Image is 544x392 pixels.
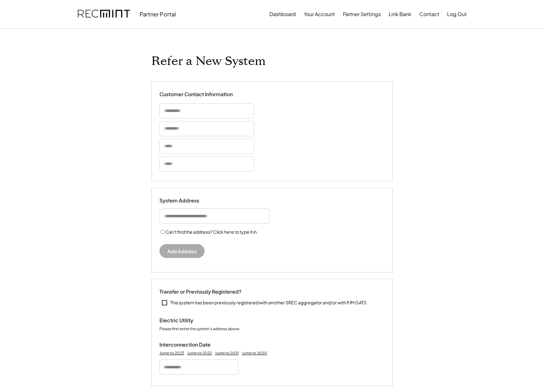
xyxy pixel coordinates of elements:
button: Contact [419,8,439,20]
button: Partner Settings [343,8,381,20]
button: Add Address [159,244,205,258]
div: Jump to 2022 [187,351,212,356]
div: This system has been previously registered with another SREC aggregator and/or with PJM GATS [170,300,367,306]
div: Transfer or Previously Registered? [159,289,242,295]
div: Customer Contact Information [159,91,233,98]
div: Electric Utility [159,317,223,324]
div: Jump to 2023 [159,351,184,356]
button: Link Bank [389,8,411,20]
div: Jump to 2021 [215,351,239,356]
button: Dashboard [269,8,296,20]
div: Partner Portal [140,10,176,18]
div: System Address [159,197,223,204]
div: Please first enter the system's address above. [159,326,240,332]
button: Log Out [447,8,467,20]
button: Your Account [304,8,335,20]
h1: Refer a New System [151,54,266,69]
img: recmint-logotype%403x.png [78,3,130,25]
div: Interconnection Date [159,342,223,348]
label: Can't find the address? Click here to type it in. [165,229,258,235]
div: Jump to 2020 [242,351,267,356]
